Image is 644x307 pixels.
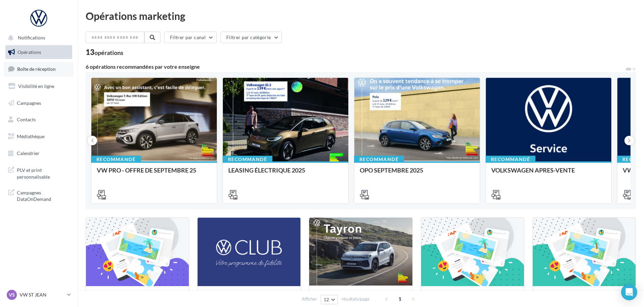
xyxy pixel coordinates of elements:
button: Filtrer par canal [164,32,217,43]
div: Open Intercom Messenger [621,284,637,300]
span: 12 [324,297,329,302]
span: Afficher [302,296,317,302]
div: VW PRO - OFFRE DE SEPTEMBRE 25 [97,167,211,180]
span: Calendrier [17,150,39,156]
span: Opérations [18,49,41,55]
span: 1 [394,294,405,304]
a: VS VW ST JEAN [5,288,72,301]
span: PLV et print personnalisable [17,165,69,180]
span: Campagnes DataOnDemand [17,188,69,203]
a: PLV et print personnalisable [4,163,74,183]
div: 6 opérations recommandées par votre enseigne [86,64,625,69]
div: Recommandé [91,156,141,163]
a: Visibilité en ligne [4,79,74,93]
a: Contacts [4,113,74,127]
a: Campagnes DataOnDemand [4,185,74,205]
div: OPO SEPTEMBRE 2025 [360,167,474,180]
div: opérations [94,50,123,56]
a: Opérations [4,45,74,59]
a: Boîte de réception [4,62,74,76]
span: Médiathèque [17,133,45,139]
span: VS [9,291,15,298]
span: Campagnes [17,100,41,105]
a: Calendrier [4,146,74,160]
span: résultats/page [342,296,370,302]
a: Campagnes [4,96,74,110]
p: VW ST JEAN [20,291,64,298]
div: 13 [86,49,123,56]
div: Opérations marketing [86,11,636,21]
span: Visibilité en ligne [18,83,54,89]
button: Filtrer par catégorie [221,32,282,43]
div: Recommandé [486,156,535,163]
span: Contacts [17,117,36,122]
button: 12 [321,295,338,304]
div: Recommandé [223,156,272,163]
div: LEASING ÉLECTRIQUE 2025 [228,167,343,180]
div: VOLKSWAGEN APRES-VENTE [491,167,606,180]
div: Recommandé [354,156,404,163]
span: Notifications [18,35,45,41]
span: Boîte de réception [17,66,56,72]
a: Médiathèque [4,129,74,144]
